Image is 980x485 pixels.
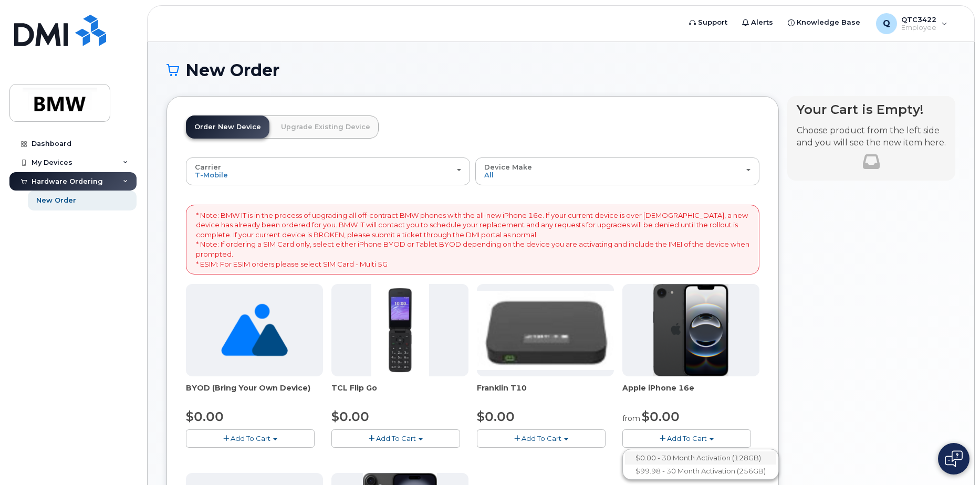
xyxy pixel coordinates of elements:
img: TCL_FLIP_MODE.jpg [371,284,429,376]
div: BYOD (Bring Your Own Device) [186,383,323,404]
p: * Note: BMW IT is in the process of upgrading all off-contract BMW phones with the all-new iPhone... [196,210,749,269]
button: Add To Cart [186,429,315,448]
a: $0.00 - 30 Month Activation (128GB) [625,451,776,465]
button: Carrier T-Mobile [186,157,470,185]
a: Order New Device [186,115,269,139]
span: Device Make [484,163,532,171]
img: Open chat [945,450,963,467]
h1: New Order [166,61,955,79]
div: Apple iPhone 16e [622,383,759,404]
p: Choose product from the left side and you will see the new item here. [797,125,946,149]
span: $0.00 [331,409,369,424]
span: T-Mobile [195,171,228,179]
h4: Your Cart is Empty! [797,102,946,117]
span: Add To Cart [522,434,561,442]
img: no_image_found-2caef05468ed5679b831cfe6fc140e25e0c280774317ffc20a367ab7fd17291e.png [221,284,288,376]
a: Upgrade Existing Device [273,115,379,139]
button: Device Make All [475,157,759,185]
span: All [484,171,494,179]
button: Add To Cart [622,429,751,448]
small: from [622,414,640,423]
img: t10.jpg [477,291,614,370]
span: $0.00 [477,409,515,424]
span: $0.00 [186,409,224,424]
div: Franklin T10 [477,383,614,404]
span: Add To Cart [231,434,270,442]
span: $0.00 [642,409,680,424]
span: Carrier [195,163,221,171]
div: TCL Flip Go [331,383,468,404]
span: Add To Cart [376,434,416,442]
button: Add To Cart [477,429,606,448]
span: Add To Cart [667,434,707,442]
a: $99.98 - 30 Month Activation (256GB) [625,465,776,478]
img: iphone16e.png [653,284,729,376]
button: Add To Cart [331,429,460,448]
